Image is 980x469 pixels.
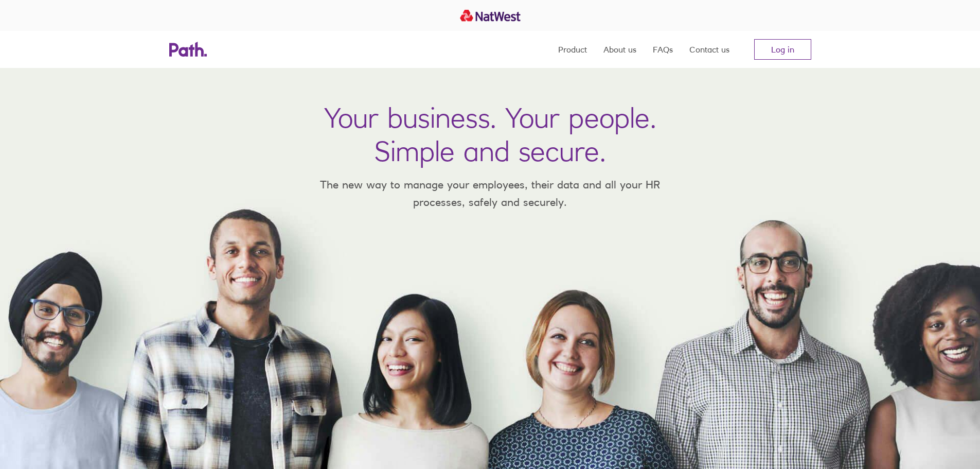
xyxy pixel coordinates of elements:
a: About us [603,31,636,68]
a: Product [558,31,587,68]
p: The new way to manage your employees, their data and all your HR processes, safely and securely. [305,176,675,211]
h1: Your business. Your people. Simple and secure. [324,101,656,168]
a: Log in [754,39,811,60]
a: Contact us [689,31,729,68]
a: FAQs [653,31,673,68]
